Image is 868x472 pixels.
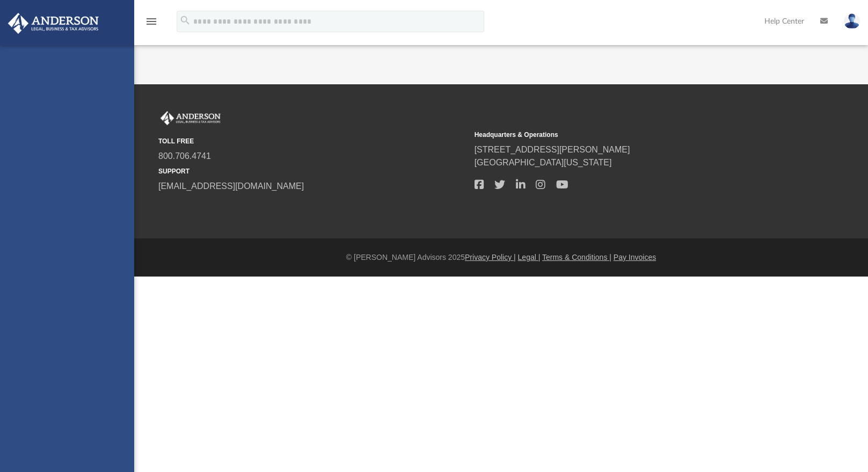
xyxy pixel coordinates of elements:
[475,158,612,167] a: [GEOGRAPHIC_DATA][US_STATE]
[145,15,158,28] i: menu
[465,253,516,262] a: Privacy Policy |
[134,252,868,263] div: © [PERSON_NAME] Advisors 2025
[475,130,783,140] small: Headquarters & Operations
[518,253,541,262] a: Legal |
[542,253,611,262] a: Terms & Conditions |
[614,253,656,262] a: Pay Invoices
[475,145,630,154] a: [STREET_ADDRESS][PERSON_NAME]
[158,181,304,191] a: [EMAIL_ADDRESS][DOMAIN_NAME]
[158,136,467,146] small: TOLL FREE
[844,13,860,29] img: User Pic
[158,166,467,176] small: SUPPORT
[158,151,211,161] a: 800.706.4741
[5,13,102,34] img: Anderson Advisors Platinum Portal
[145,20,158,28] a: menu
[158,111,223,125] img: Anderson Advisors Platinum Portal
[179,14,191,26] i: search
